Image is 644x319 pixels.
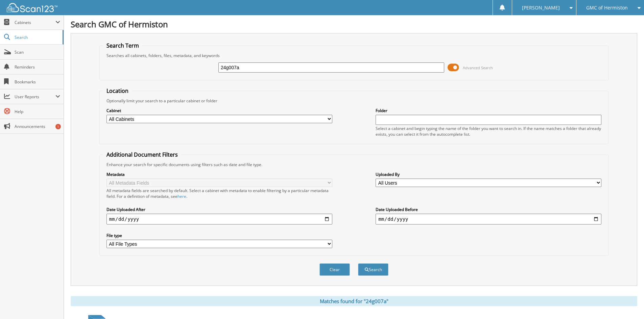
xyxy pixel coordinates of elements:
[103,98,605,104] div: Optionally limit your search to a particular cabinet or folder
[103,87,132,95] legend: Location
[376,214,601,224] input: end
[106,188,332,199] div: All metadata fields are searched by default. Select a cabinet with metadata to enable filtering b...
[55,124,61,129] div: 1
[522,6,560,10] span: [PERSON_NAME]
[319,263,350,276] button: Clear
[376,108,601,113] label: Folder
[71,296,637,306] div: Matches found for "24g007a"
[103,162,605,167] div: Enhance your search for specific documents using filters such as date and file type.
[103,151,181,158] legend: Additional Document Filters
[15,49,60,55] span: Scan
[463,65,493,70] span: Advanced Search
[15,20,55,25] span: Cabinets
[376,207,601,212] label: Date Uploaded Before
[376,171,601,177] label: Uploaded By
[376,126,601,137] div: Select a cabinet and begin typing the name of the folder you want to search in. If the name match...
[106,233,332,238] label: File type
[71,19,637,30] h1: Search GMC of Hermiston
[177,193,186,199] a: here
[106,108,332,113] label: Cabinet
[106,214,332,224] input: start
[7,3,57,12] img: scan123-logo-white.svg
[103,53,605,58] div: Searches all cabinets, folders, files, metadata, and keywords
[15,109,60,114] span: Help
[106,171,332,177] label: Metadata
[106,207,332,212] label: Date Uploaded After
[15,79,60,85] span: Bookmarks
[586,6,628,10] span: GMC of Hermiston
[358,263,388,276] button: Search
[15,34,59,40] span: Search
[15,124,60,129] span: Announcements
[15,94,55,100] span: User Reports
[103,42,142,49] legend: Search Term
[15,64,60,70] span: Reminders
